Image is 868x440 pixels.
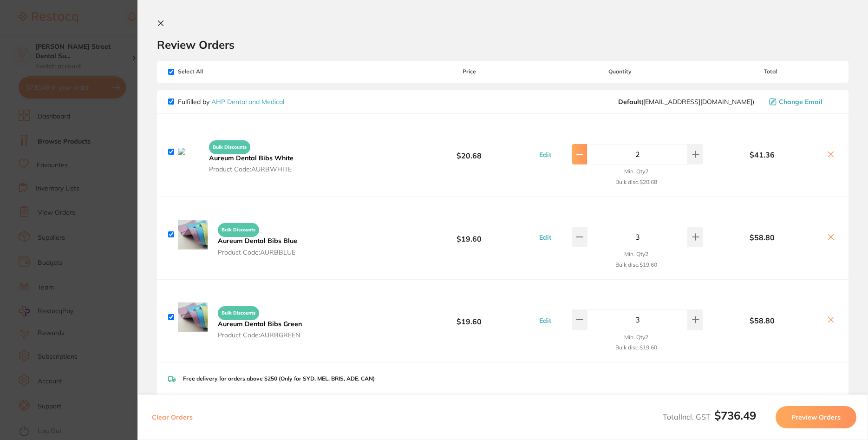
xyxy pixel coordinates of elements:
img: ejJ6eGtkYg [178,220,208,250]
b: $736.49 [714,408,756,422]
span: Product Code: AURBBLUE [218,249,297,256]
h2: Review Orders [157,38,848,52]
small: Min. Qty 2 [624,334,648,341]
span: Select All [168,68,261,75]
small: Bulk disc. $19.60 [615,344,657,351]
img: bThmZWU1MQ [178,302,208,332]
span: Bulk Discounts [218,306,259,320]
a: AHP Dental and Medical [211,98,284,106]
b: Default [618,98,641,106]
span: Quantity [536,68,704,75]
span: orders@ahpdentalmedical.com.au [618,98,754,105]
button: Change Email [766,98,837,106]
span: Bulk Discounts [209,140,250,154]
button: Bulk Discounts Aureum Dental Bibs White Product Code:AURBWHITE [206,136,305,173]
small: Bulk disc. $20.68 [615,179,657,185]
span: Price [402,68,536,75]
button: Bulk Discounts Aureum Dental Bibs Blue Product Code:AURBBLUE [215,219,300,256]
b: $58.80 [704,316,821,325]
b: $19.60 [402,309,536,326]
button: Bulk Discounts Aureum Dental Bibs Green Product Code:AURBGREEN [215,302,305,339]
span: Product Code: AURBGREEN [218,331,302,339]
p: Free delivery for orders above $250 (Only for SYD, MEL, BRIS, ADE, CAN) [183,375,375,382]
b: Aureum Dental Bibs White [209,154,294,162]
button: Clear Orders [149,406,196,428]
b: $41.36 [704,151,821,159]
span: Bulk Discounts [218,223,259,237]
small: Min. Qty 2 [624,168,648,175]
span: Product Code: AURBWHITE [209,165,302,173]
button: Preview Orders [776,406,856,428]
span: Total [704,68,837,75]
button: Edit [536,233,554,242]
b: $19.60 [402,226,536,243]
b: Aureum Dental Bibs Blue [218,236,297,245]
small: Min. Qty 2 [624,251,648,257]
img: dnBvZnBxdQ [178,148,199,155]
b: Aureum Dental Bibs Green [218,320,302,328]
span: Total Incl. GST [663,412,756,421]
b: $58.80 [704,233,821,242]
button: Edit [536,316,554,325]
p: Fulfilled by [178,98,284,105]
button: Edit [536,151,554,159]
span: Change Email [779,98,822,105]
b: $20.68 [402,143,536,160]
small: Bulk disc. $19.60 [615,262,657,268]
